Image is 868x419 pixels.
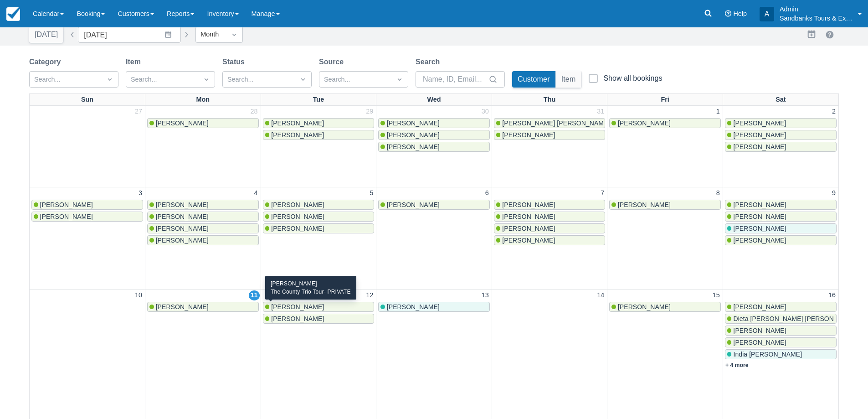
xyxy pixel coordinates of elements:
[271,131,324,139] span: [PERSON_NAME]
[733,225,786,232] span: [PERSON_NAME]
[133,290,144,300] a: 10
[618,119,671,127] span: [PERSON_NAME]
[774,94,787,106] a: Sat
[29,57,64,67] label: Category
[494,130,606,140] a: [PERSON_NAME]
[733,315,858,322] span: Dieta [PERSON_NAME] [PERSON_NAME]
[733,131,786,139] span: [PERSON_NAME]
[156,201,209,208] span: [PERSON_NAME]
[725,349,837,359] a: India [PERSON_NAME]
[271,225,324,232] span: [PERSON_NAME]
[249,290,260,300] a: 11
[725,302,837,312] a: [PERSON_NAME]
[202,75,211,84] span: Dropdown icon
[364,107,375,117] a: 29
[733,10,747,17] span: Help
[599,188,606,198] a: 7
[368,188,375,198] a: 5
[147,118,259,128] a: [PERSON_NAME]
[387,131,440,139] span: [PERSON_NAME]
[31,212,143,222] a: [PERSON_NAME]
[494,118,606,128] a: [PERSON_NAME] [PERSON_NAME] Lupenette
[609,302,721,312] a: [PERSON_NAME]
[271,315,324,322] span: [PERSON_NAME]
[271,279,351,288] div: [PERSON_NAME]
[733,351,802,358] span: India [PERSON_NAME]
[147,223,259,233] a: [PERSON_NAME]
[502,237,555,244] span: [PERSON_NAME]
[387,201,440,208] span: [PERSON_NAME]
[830,107,837,117] a: 2
[725,235,837,245] a: [PERSON_NAME]
[156,237,209,244] span: [PERSON_NAME]
[200,30,221,40] div: Month
[271,288,351,296] div: The County Trio Tour- PRIVATE
[780,14,853,23] p: Sandbanks Tours & Experiences
[147,212,259,222] a: [PERSON_NAME]
[502,201,555,208] span: [PERSON_NAME]
[595,290,606,300] a: 14
[387,143,440,150] span: [PERSON_NAME]
[78,26,181,43] input: Date
[725,200,837,210] a: [PERSON_NAME]
[595,107,606,117] a: 31
[733,213,786,220] span: [PERSON_NAME]
[263,200,375,210] a: [PERSON_NAME]
[40,201,93,208] span: [PERSON_NAME]
[725,223,837,233] a: [PERSON_NAME]
[725,10,731,17] i: Help
[733,143,786,150] span: [PERSON_NAME]
[609,200,721,210] a: [PERSON_NAME]
[147,235,259,245] a: [PERSON_NAME]
[319,57,347,67] label: Source
[6,7,20,21] img: checkfront-main-nav-mini-logo.png
[29,26,63,43] button: [DATE]
[387,119,440,127] span: [PERSON_NAME]
[714,188,722,198] a: 8
[126,57,144,67] label: Item
[195,94,212,106] a: Mon
[483,188,491,198] a: 6
[263,302,375,312] a: [PERSON_NAME]
[830,188,837,198] a: 9
[725,362,749,368] a: + 4 more
[105,75,114,84] span: Dropdown icon
[659,94,671,106] a: Fri
[711,290,722,300] a: 15
[827,290,837,300] a: 16
[133,107,144,117] a: 27
[222,57,248,67] label: Status
[271,119,324,127] span: [PERSON_NAME]
[378,302,490,312] a: [PERSON_NAME]
[502,213,555,220] span: [PERSON_NAME]
[725,130,837,140] a: [PERSON_NAME]
[156,213,209,220] span: [PERSON_NAME]
[733,327,786,334] span: [PERSON_NAME]
[480,290,491,300] a: 13
[156,225,209,232] span: [PERSON_NAME]
[733,119,786,127] span: [PERSON_NAME]
[156,303,209,310] span: [PERSON_NAME]
[725,314,837,324] a: Dieta [PERSON_NAME] [PERSON_NAME]
[733,339,786,346] span: [PERSON_NAME]
[618,201,671,208] span: [PERSON_NAME]
[733,303,786,310] span: [PERSON_NAME]
[542,94,557,106] a: Thu
[609,118,721,128] a: [PERSON_NAME]
[494,200,606,210] a: [PERSON_NAME]
[298,75,308,84] span: Dropdown icon
[603,74,662,83] div: Show all bookings
[249,107,260,117] a: 28
[423,71,487,88] input: Name, ID, Email...
[725,142,837,152] a: [PERSON_NAME]
[252,188,260,198] a: 4
[263,130,375,140] a: [PERSON_NAME]
[378,200,490,210] a: [PERSON_NAME]
[714,107,722,117] a: 1
[263,212,375,222] a: [PERSON_NAME]
[733,237,786,244] span: [PERSON_NAME]
[725,337,837,347] a: [PERSON_NAME]
[760,7,774,21] div: A
[416,57,443,67] label: Search
[40,213,93,220] span: [PERSON_NAME]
